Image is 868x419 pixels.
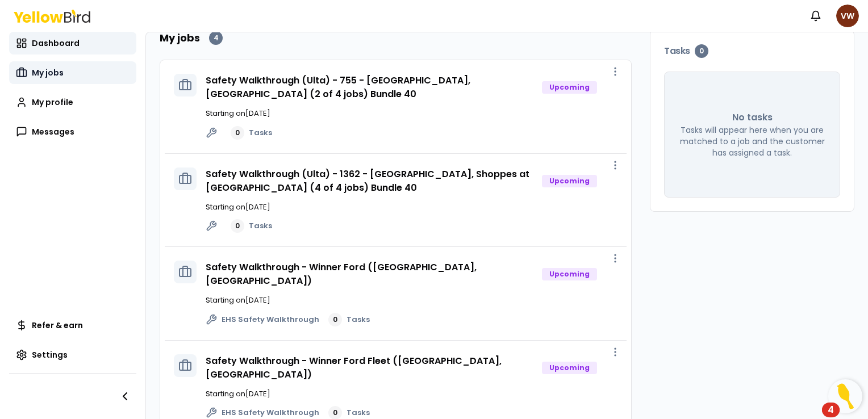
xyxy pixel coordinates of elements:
span: VW [836,5,859,27]
span: Dashboard [32,37,80,49]
span: My profile [32,97,73,108]
span: Refer & earn [32,320,83,331]
p: Tasks will appear here when you are matched to a job and the customer has assigned a task. [678,124,826,158]
div: Upcoming [542,175,597,187]
div: 0 [328,313,342,326]
div: 0 [695,44,708,58]
a: Dashboard [9,32,136,55]
p: Starting on [DATE] [206,388,617,400]
a: Safety Walkthrough - Winner Ford Fleet ([GEOGRAPHIC_DATA], [GEOGRAPHIC_DATA]) [206,354,502,381]
div: Upcoming [542,268,597,280]
a: Safety Walkthrough (Ulta) - 1362 - [GEOGRAPHIC_DATA], Shoppes at [GEOGRAPHIC_DATA] (4 of 4 jobs) ... [206,167,529,194]
a: Safety Walkthrough (Ulta) - 755 - [GEOGRAPHIC_DATA], [GEOGRAPHIC_DATA] (2 of 4 jobs) Bundle 40 [206,74,470,100]
a: Safety Walkthrough - Winner Ford ([GEOGRAPHIC_DATA], [GEOGRAPHIC_DATA]) [206,261,477,287]
div: Upcoming [542,362,597,374]
span: My jobs [32,67,64,78]
div: Upcoming [542,81,597,94]
div: 4 [209,31,223,45]
a: 0Tasks [328,313,370,326]
p: Starting on [DATE] [206,108,617,119]
p: No tasks [732,111,773,124]
a: Messages [9,120,136,143]
a: 0Tasks [231,219,272,233]
span: EHS Safety Walkthrough [222,407,319,418]
a: My profile [9,91,136,114]
a: Refer & earn [9,314,136,337]
a: Settings [9,343,136,366]
span: EHS Safety Walkthrough [222,314,319,325]
span: Messages [32,126,74,137]
div: 0 [231,219,244,233]
div: 0 [231,126,244,140]
span: Settings [32,349,68,361]
p: Starting on [DATE] [206,295,617,306]
button: Open Resource Center, 4 new notifications [828,379,862,413]
h3: Tasks [664,44,840,58]
a: My jobs [9,61,136,84]
h2: My jobs [160,30,200,46]
p: Starting on [DATE] [206,202,617,213]
a: 0Tasks [231,126,272,140]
